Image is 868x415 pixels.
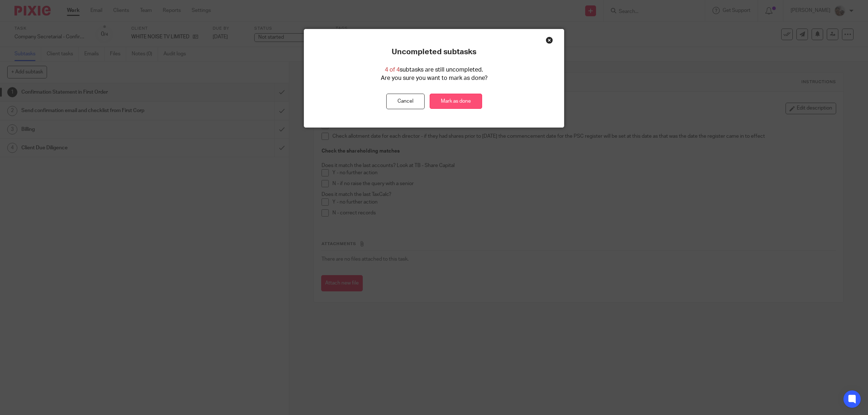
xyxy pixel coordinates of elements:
[386,94,425,109] button: Cancel
[381,74,488,82] p: Are you sure you want to mark as done?
[546,37,553,44] div: Close this dialog window
[430,94,482,109] a: Mark as done
[385,67,400,73] span: 4 of 4
[385,66,483,74] p: subtasks are still uncompleted.
[392,47,476,57] p: Uncompleted subtasks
